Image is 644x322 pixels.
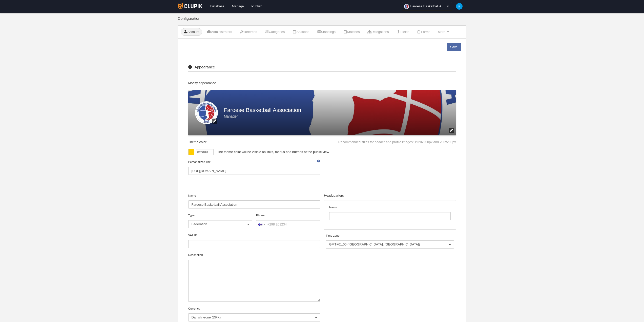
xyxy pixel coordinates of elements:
a: More [435,28,451,36]
div: Recommended sizes for header and profile images: 1920x250px and 200x200px [338,135,456,144]
div: Appearance [188,65,456,72]
label: Currency [188,306,320,321]
span: Federation [192,222,246,226]
a: Faroese Basketball Association [402,2,452,11]
div: The theme color will be visible on links, menus and buttons of the public view [214,149,456,155]
a: Seasons [289,28,312,36]
input: Name [329,212,451,220]
div: Configuration [178,16,466,25]
input: Phone [256,220,320,228]
a: Delegations [365,28,392,36]
span: GMT+01:00 ([GEOGRAPHIC_DATA], [GEOGRAPHIC_DATA]) [329,242,448,247]
button: Time zone [326,240,454,249]
label: Name [188,193,320,209]
label: Phone [256,213,320,228]
input: VAT ID [188,240,320,248]
span: Faroese Basketball Association [410,4,446,9]
a: Referees [237,28,260,36]
img: Clupik [178,3,202,9]
div: Theme color [188,135,212,144]
a: Standings [314,28,338,36]
label: Personalized link [188,160,320,175]
label: Description [188,253,320,302]
span: Danish krone (DKK) [192,315,315,320]
a: Save [447,43,461,51]
a: Matches [340,28,362,36]
label: Type [188,213,252,228]
input: Personalized link [188,167,320,175]
a: Fields [393,28,412,36]
label: VAT ID [188,233,320,248]
a: Categories [262,28,287,36]
a: Account [181,28,202,36]
label: Time zone [326,233,454,249]
textarea: Description [188,260,320,302]
span: More [438,30,445,34]
img: c2l6ZT0zMHgzMCZmcz05JnRleHQ9SyZiZz0wMzliZTU%3D.png [456,3,463,10]
label: Name [329,205,451,220]
div: Headquarters [324,193,456,200]
a: Administrators [204,28,235,36]
a: Forms [414,28,433,36]
button: Currency [188,313,320,321]
div: Modify appearance [188,81,456,90]
img: OariP9kkekom.30x30.jpg [404,4,409,9]
button: Type [188,220,252,228]
input: Name [188,200,320,209]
